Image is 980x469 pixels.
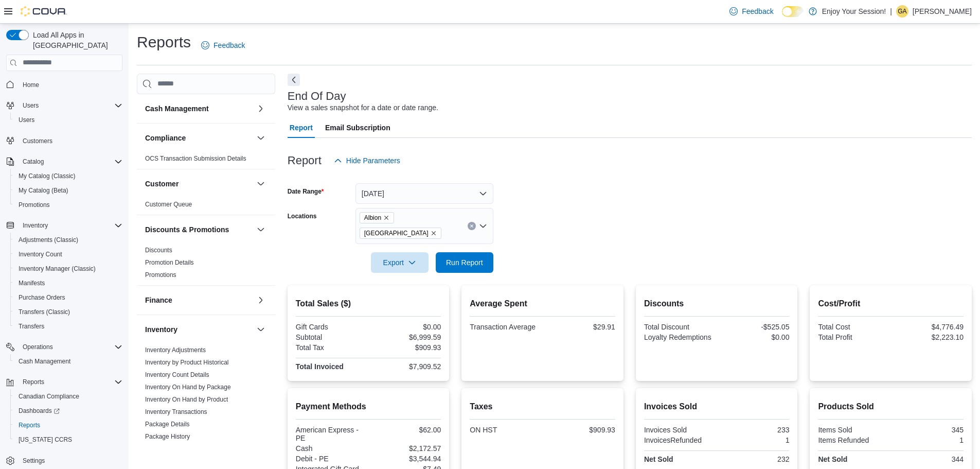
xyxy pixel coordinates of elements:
[288,187,324,196] label: Date Range
[145,445,199,453] span: Product Expirations
[644,333,715,341] div: Loyalty Redemptions
[14,306,122,318] span: Transfers (Classic)
[14,114,122,126] span: Users
[137,244,275,285] div: Discounts & Promotions
[145,346,206,354] span: Inventory Adjustments
[10,432,127,447] button: [US_STATE] CCRS
[818,455,847,463] strong: Net Sold
[19,79,43,91] a: Home
[145,133,253,143] button: Compliance
[255,323,267,336] button: Inventory
[145,179,253,189] button: Customer
[145,420,190,428] span: Package Details
[355,183,493,204] button: [DATE]
[145,154,246,163] span: OCS Transaction Submission Details
[19,135,57,147] a: Customers
[10,198,127,212] button: Promotions
[14,320,122,333] span: Transfers
[2,154,127,169] button: Catalog
[145,103,253,114] button: Cash Management
[137,32,191,53] h1: Reports
[145,432,190,441] span: Package History
[19,219,122,232] span: Inventory
[23,343,53,351] span: Operations
[14,277,49,289] a: Manifests
[145,200,192,209] span: Customer Queue
[23,378,44,386] span: Reports
[10,418,127,432] button: Reports
[19,116,34,124] span: Users
[10,233,127,247] button: Adjustments (Classic)
[145,359,229,366] a: Inventory by Product Historical
[145,155,246,162] a: OCS Transaction Submission Details
[29,30,122,50] span: Load All Apps in [GEOGRAPHIC_DATA]
[370,343,441,352] div: $909.93
[898,5,906,18] span: GA
[896,5,908,18] div: George Andonian
[370,444,441,453] div: $2,172.57
[370,362,441,371] div: $7,909.52
[145,246,172,254] span: Discounts
[468,222,476,230] button: Clear input
[145,224,229,235] h3: Discounts & Promotions
[19,407,60,415] span: Dashboards
[14,234,82,246] a: Adjustments (Classic)
[145,396,228,403] a: Inventory On Hand by Product
[145,395,228,404] span: Inventory On Hand by Product
[288,212,317,220] label: Locations
[19,421,40,429] span: Reports
[255,178,267,190] button: Customer
[288,154,322,167] h3: Report
[255,132,267,144] button: Compliance
[742,6,773,16] span: Feedback
[145,421,190,428] a: Package Details
[145,224,253,235] button: Discounts & Promotions
[436,252,493,273] button: Run Report
[10,276,127,290] button: Manifests
[545,426,615,434] div: $909.93
[19,99,43,112] button: Users
[14,170,80,182] a: My Catalog (Classic)
[818,436,888,444] div: Items Refunded
[893,426,964,434] div: 345
[446,257,483,268] span: Run Report
[719,333,789,341] div: $0.00
[360,228,441,239] span: Port Colborne
[14,419,44,431] a: Reports
[719,426,789,434] div: 233
[644,401,790,413] h2: Invoices Sold
[14,306,74,318] a: Transfers (Classic)
[2,98,127,113] button: Users
[145,433,190,440] a: Package History
[14,263,122,275] span: Inventory Manager (Classic)
[431,230,437,236] button: Remove Port Colborne from selection in this group
[818,323,888,331] div: Total Cost
[145,295,172,305] h3: Finance
[14,199,54,211] a: Promotions
[10,169,127,183] button: My Catalog (Classic)
[818,333,888,341] div: Total Profit
[470,401,615,413] h2: Taxes
[145,201,192,208] a: Customer Queue
[14,248,122,260] span: Inventory Count
[23,81,39,89] span: Home
[145,295,253,305] button: Finance
[10,354,127,369] button: Cash Management
[19,455,49,467] a: Settings
[370,455,441,463] div: $3,544.94
[19,293,65,302] span: Purchase Orders
[364,213,381,223] span: Albion
[479,222,487,230] button: Open list of options
[23,137,52,145] span: Customers
[21,6,67,16] img: Cova
[14,433,122,446] span: Washington CCRS
[145,445,199,453] a: Product Expirations
[145,103,209,114] h3: Cash Management
[145,247,172,254] a: Discounts
[19,155,122,168] span: Catalog
[10,262,127,276] button: Inventory Manager (Classic)
[145,324,253,335] button: Inventory
[19,219,52,232] button: Inventory
[296,323,366,331] div: Gift Cards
